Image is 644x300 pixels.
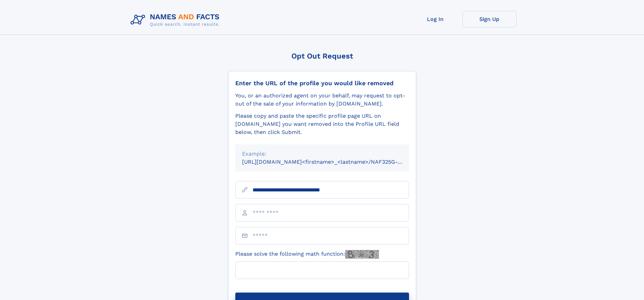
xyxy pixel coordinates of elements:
div: Please copy and paste the specific profile page URL on [DOMAIN_NAME] you want removed into the Pr... [235,112,409,136]
label: Please solve the following math function: [235,250,379,259]
div: You, or an authorized agent on your behalf, may request to opt-out of the sale of your informatio... [235,92,409,108]
img: Logo Names and Facts [128,11,225,29]
div: Example: [242,150,402,158]
a: Log In [408,11,462,27]
a: Sign Up [462,11,517,27]
div: Opt Out Request [228,52,416,60]
small: [URL][DOMAIN_NAME]<firstname>_<lastname>/NAF325G-xxxxxxxx [242,159,422,165]
div: Enter the URL of the profile you would like removed [235,79,409,87]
